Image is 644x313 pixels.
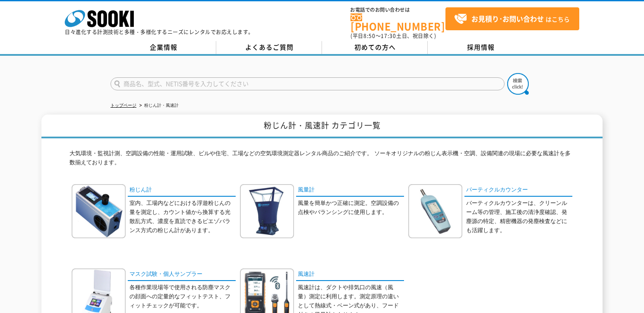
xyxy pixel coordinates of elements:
strong: お見積り･お問い合わせ [471,13,544,24]
span: お電話でのお問い合わせは [350,7,445,13]
span: (平日 ～ 土日、祝日除く) [350,32,436,40]
a: 企業情報 [110,41,216,54]
img: 粉じん計 [72,184,126,238]
span: 初めての方へ [354,42,396,52]
span: 8:50 [363,32,376,40]
li: 粉じん計・風速計 [138,101,179,110]
a: お見積り･お問い合わせはこちら [445,7,579,30]
img: btn_search.png [507,73,529,95]
p: 室内、工場内などにおける浮遊粉じんの量を測定し、カウント値から換算する光散乱方式、濃度を直読できるピエゾバランス方式の粉じん計があります。 [129,199,236,235]
img: 風量計 [240,184,294,238]
a: 採用情報 [428,41,534,54]
a: 風量計 [296,184,404,197]
a: [PHONE_NUMBER] [350,13,445,31]
a: 初めての方へ [322,41,428,54]
span: はこちら [454,13,570,26]
img: パーティクルカウンター [408,184,462,238]
a: トップページ [110,103,136,108]
a: マスク試験・個人サンプラー [128,268,236,281]
input: 商品名、型式、NETIS番号を入力してください [110,77,505,90]
span: 17:30 [381,32,396,40]
a: よくあるご質問 [216,41,322,54]
a: 風速計 [296,268,404,281]
a: 粉じん計 [128,184,236,197]
p: 各種作業現場等で使用される防塵マスクの顔面への定量的なフィットテスト、フィットチェックが可能です。 [129,283,236,310]
p: 日々進化する計測技術と多種・多様化するニーズにレンタルでお応えします。 [65,29,254,35]
p: 風量を簡単かつ正確に測定。空調設備の点検やバランシングに使用します。 [298,199,404,217]
a: パーティクルカウンター [464,184,572,197]
h1: 粉じん計・風速計 カテゴリ一覧 [41,115,603,138]
p: バーティクルカウンターは、クリーンルーム等の管理、施工後の清浄度確認、発塵源の特定、精密機器の発塵検査などにも活躍します。 [466,199,572,235]
p: 大気環境・監視計測、空調設備の性能・運用試験、ビルや住宅、工場などの空気環境測定器レンタル商品のご紹介です。 ソーキオリジナルの粉じん表示機・空調、設備関連の現場に必要な風速計を多数揃えております。 [69,149,575,172]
